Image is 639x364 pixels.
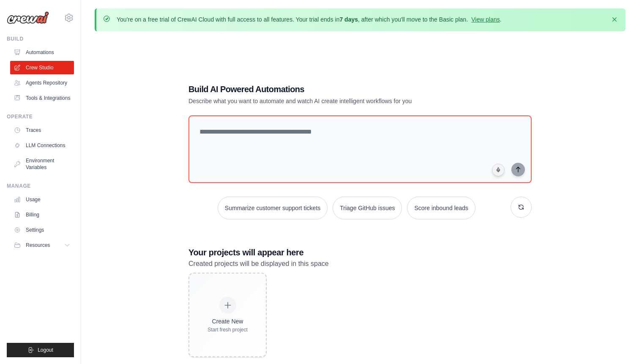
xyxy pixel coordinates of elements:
[10,61,74,74] a: Crew Studio
[492,164,505,176] button: Click to speak your automation idea
[10,208,74,222] a: Billing
[511,197,532,218] button: Get new suggestions
[26,242,50,249] span: Resources
[7,113,74,120] div: Operate
[188,246,532,258] h3: Your projects will appear here
[7,183,74,189] div: Manage
[10,139,74,152] a: LLM Connections
[10,193,74,206] a: Usage
[471,16,500,23] a: View plans
[10,91,74,105] a: Tools & Integrations
[407,197,475,219] button: Score inbound leads
[10,76,74,90] a: Agents Repository
[208,326,248,333] div: Start fresh project
[38,347,53,353] span: Logout
[218,197,328,219] button: Summarize customer support tickets
[10,154,74,174] a: Environment Variables
[7,11,49,24] img: Logo
[10,223,74,237] a: Settings
[188,97,472,105] p: Describe what you want to automate and watch AI create intelligent workflows for you
[339,16,358,23] strong: 7 days
[188,258,532,269] p: Created projects will be displayed in this space
[117,15,502,24] p: You're on a free trial of CrewAI Cloud with full access to all features. Your trial ends in , aft...
[7,343,74,357] button: Logout
[10,238,74,252] button: Resources
[10,123,74,137] a: Traces
[208,317,248,326] div: Create New
[333,197,402,219] button: Triage GitHub issues
[10,46,74,59] a: Automations
[188,83,472,95] h1: Build AI Powered Automations
[7,36,74,42] div: Build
